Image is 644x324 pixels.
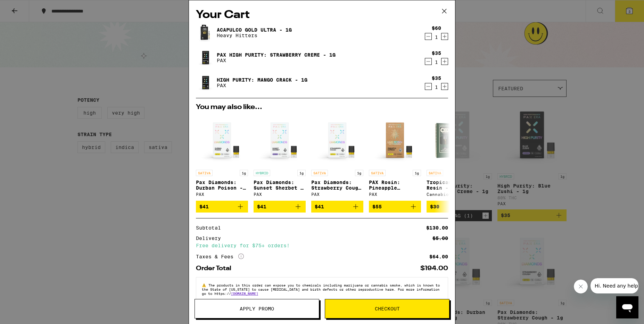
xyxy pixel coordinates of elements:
[427,114,479,166] img: Cannabiotix - Tropicanna Live Resin - 0.5g
[427,180,479,191] p: Tropicanna Live Resin - 0.5g
[311,201,363,213] button: Add to bag
[311,192,363,197] div: PAX
[425,83,432,90] button: Decrement
[432,75,441,81] div: $35
[369,114,421,166] img: PAX - PAX Rosin: Pineapple Express - 1g
[217,58,336,63] p: PAX
[254,114,306,166] img: PAX - Pax Diamonds: Sunset Sherbet - 1g
[372,204,382,209] span: $55
[4,5,50,10] span: Hi. Need any help?
[196,225,226,230] div: Subtotal
[432,25,441,31] div: $60
[231,291,258,296] a: [DOMAIN_NAME]
[441,83,448,90] button: Increment
[196,114,248,201] a: Open page for Pax Diamonds: Durban Poison - 1g from PAX
[196,243,448,248] div: Free delivery for $75+ orders!
[196,73,215,92] img: High Purity: Mango Crack - 1g
[425,33,432,40] button: Decrement
[254,114,306,201] a: Open page for Pax Diamonds: Sunset Sherbet - 1g from PAX
[196,23,215,42] img: Acapulco Gold Ultra - 1g
[240,170,248,176] p: 1g
[369,180,421,191] p: PAX Rosin: Pineapple Express - 1g
[432,84,441,90] div: 1
[254,180,306,191] p: Pax Diamonds: Sunset Sherbet - 1g
[429,254,448,259] div: $64.00
[217,77,307,83] a: High Purity: Mango Crack - 1g
[430,204,439,209] span: $30
[254,201,306,213] button: Add to bag
[240,306,274,311] span: Apply Promo
[427,170,443,176] p: SATIVA
[591,278,638,293] iframe: Message from company
[616,296,638,318] iframe: Button to launch messaging window
[199,204,209,209] span: $41
[257,204,266,209] span: $41
[311,114,363,201] a: Open page for Pax Diamonds: Strawberry Cough - 1g from PAX
[202,283,440,296] span: The products in this order can expose you to chemicals including marijuana or cannabis smoke, whi...
[315,204,324,209] span: $41
[369,201,421,213] button: Add to bag
[196,236,226,241] div: Delivery
[369,192,421,197] div: PAX
[196,180,248,191] p: Pax Diamonds: Durban Poison - 1g
[413,170,421,176] p: 1g
[427,114,479,201] a: Open page for Tropicanna Live Resin - 0.5g from Cannabiotix
[217,52,336,58] a: Pax High Purity: Strawberry Creme - 1g
[196,265,236,272] div: Order Total
[196,104,448,111] h2: You may also like...
[196,114,248,166] img: PAX - Pax Diamonds: Durban Poison - 1g
[217,83,307,88] p: PAX
[426,225,448,230] div: $130.00
[432,34,441,40] div: 1
[420,265,448,272] div: $194.00
[195,299,319,318] button: Apply Promo
[432,50,441,56] div: $35
[196,201,248,213] button: Add to bag
[202,283,208,287] span: ⚠️
[355,170,363,176] p: 1g
[217,33,292,38] p: Heavy Hitters
[311,114,363,166] img: PAX - Pax Diamonds: Strawberry Cough - 1g
[196,7,448,23] h2: Your Cart
[427,201,479,213] button: Add to bag
[432,59,441,65] div: 1
[254,192,306,197] div: PAX
[441,33,448,40] button: Increment
[427,192,479,197] div: Cannabiotix
[311,170,328,176] p: SATIVA
[375,306,400,311] span: Checkout
[217,27,292,33] a: Acapulco Gold Ultra - 1g
[196,192,248,197] div: PAX
[297,170,306,176] p: 1g
[196,48,215,67] img: Pax High Purity: Strawberry Creme - 1g
[425,58,432,65] button: Decrement
[325,299,449,318] button: Checkout
[369,114,421,201] a: Open page for PAX Rosin: Pineapple Express - 1g from PAX
[369,170,386,176] p: SATIVA
[254,170,270,176] p: HYBRID
[574,280,588,293] iframe: Close message
[196,254,244,260] div: Taxes & Fees
[432,236,448,241] div: $5.00
[441,58,448,65] button: Increment
[311,180,363,191] p: Pax Diamonds: Strawberry Cough - 1g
